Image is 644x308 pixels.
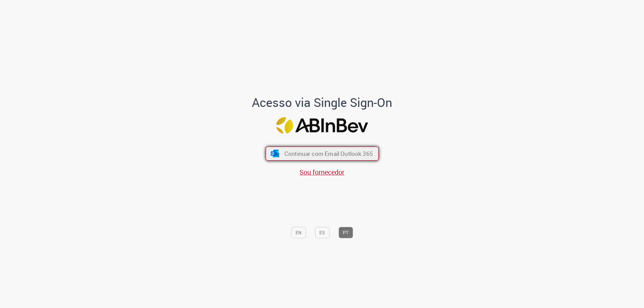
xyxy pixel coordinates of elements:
span: Continuar com Email Outlook 365 [284,150,373,158]
button: PT [338,227,353,238]
button: ES [315,227,329,238]
img: Logo ABInBev [276,117,368,134]
a: Sou fornecedor [300,168,344,177]
button: ícone Azure/Microsoft 360 Continuar com Email Outlook 365 [266,147,379,161]
img: ícone Azure/Microsoft 360 [270,150,280,157]
h1: Acesso via Single Sign-On [229,96,415,109]
button: EN [291,227,306,238]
